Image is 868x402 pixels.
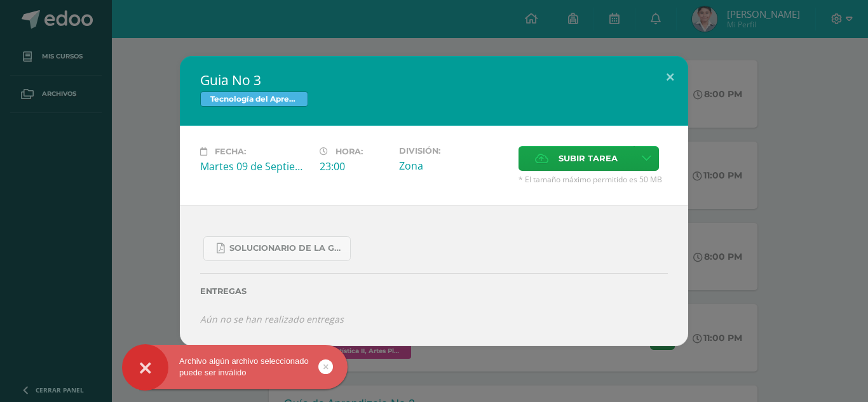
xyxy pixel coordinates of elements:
[200,71,668,89] h2: Guia No 3
[559,147,618,170] span: Subir tarea
[200,91,308,107] span: Tecnología del Aprendizaje y la Comunicación (Informática)
[215,147,246,156] span: Fecha:
[399,146,508,156] label: División:
[336,147,363,156] span: Hora:
[399,159,508,173] div: Zona
[320,159,389,173] div: 23:00
[200,159,309,173] div: Martes 09 de Septiembre
[203,236,351,261] a: SOLUCIONARIO DE LA GUIA 3 FUNCIONES..pdf
[519,174,668,185] span: * El tamaño máximo permitido es 50 MB
[229,243,344,253] span: SOLUCIONARIO DE LA GUIA 3 FUNCIONES..pdf
[200,313,344,325] i: Aún no se han realizado entregas
[200,286,668,296] label: Entregas
[652,56,688,99] button: Close (Esc)
[122,356,348,379] div: Archivo algún archivo seleccionado puede ser inválido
